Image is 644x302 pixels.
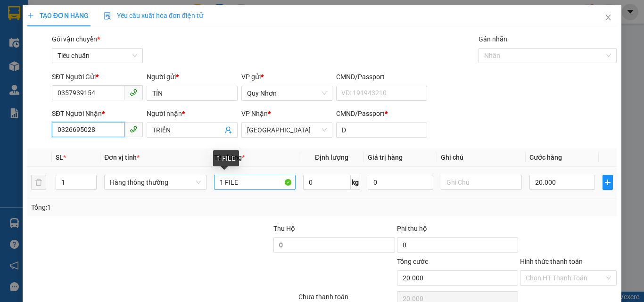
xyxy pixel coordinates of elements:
label: Hình thức thanh toán [520,258,583,265]
span: phone [130,89,137,96]
span: Hàng thông thường [110,175,201,189]
span: Định lượng [315,154,348,161]
span: Tuy Hòa [247,123,327,137]
input: Ghi Chú [441,175,522,190]
label: Gán nhãn [479,35,507,43]
span: Yêu cầu xuất hóa đơn điện tử [104,12,203,19]
span: SL [56,154,63,161]
span: Gói vận chuyển [52,35,100,43]
input: 0 [368,175,433,190]
span: plus [603,179,613,186]
span: VP Nhận [241,110,268,117]
span: phone [130,125,137,133]
div: CMND/Passport [336,108,427,119]
div: CMND/Passport [336,72,427,82]
th: Ghi chú [437,148,526,167]
span: TẠO ĐƠN HÀNG [27,12,89,19]
div: Người nhận [147,108,238,119]
button: delete [31,175,46,190]
span: Cước hàng [529,154,562,161]
div: VP gửi [241,72,332,82]
div: SĐT Người Gửi [52,72,143,82]
img: icon [104,12,111,20]
div: SĐT Người Nhận [52,108,143,119]
span: user-add [224,126,232,134]
button: plus [603,175,613,190]
span: Tổng cước [397,258,428,265]
span: plus [27,12,34,19]
span: close [604,14,612,21]
span: Thu Hộ [273,225,295,232]
div: 1 FILE [213,150,239,166]
span: kg [351,175,360,190]
button: Close [595,5,621,31]
div: Người gửi [147,72,238,82]
span: Giá trị hàng [368,154,403,161]
span: Tiêu chuẩn [58,49,137,63]
div: Tổng: 1 [31,202,249,212]
input: VD: Bàn, Ghế [214,175,296,190]
div: Phí thu hộ [397,223,518,237]
span: Đơn vị tính [104,154,140,161]
span: Quy Nhơn [247,86,327,100]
